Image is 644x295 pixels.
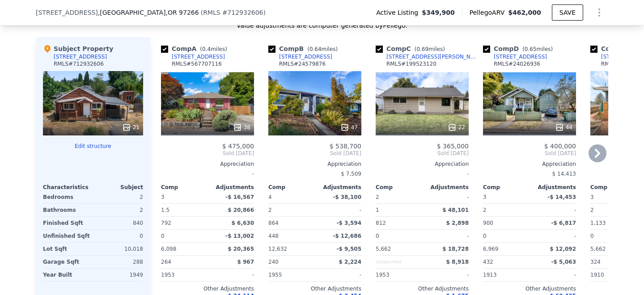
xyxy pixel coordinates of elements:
[483,150,576,157] span: Sold [DATE]
[93,184,143,191] div: Subject
[376,160,469,168] div: Appreciation
[237,259,254,265] span: $ 967
[279,53,332,60] div: [STREET_ADDRESS]
[43,191,91,203] div: Bedrooms
[330,143,361,150] span: $ 538,700
[340,123,358,132] div: 47
[161,233,165,239] span: 0
[279,60,326,67] div: RMLS # 24579876
[494,53,547,60] div: [STREET_ADDRESS]
[550,246,576,252] span: $ 12,092
[54,60,104,67] div: RMLS # 712932606
[376,285,469,292] div: Other Adjustments
[43,143,143,150] button: Edit structure
[161,220,171,226] span: 792
[268,259,279,265] span: 240
[304,46,341,52] span: ( miles)
[590,233,594,239] span: 0
[525,46,537,52] span: 0.65
[555,123,572,132] div: 44
[161,246,176,252] span: 6,098
[547,194,576,200] span: -$ 14,453
[43,269,91,281] div: Year Built
[268,204,313,216] div: 2
[376,44,449,53] div: Comp C
[411,46,449,52] span: ( miles)
[376,184,422,191] div: Comp
[337,220,361,226] span: -$ 3,594
[483,233,487,239] span: 0
[122,123,140,132] div: 21
[208,184,254,191] div: Adjustments
[590,259,601,265] span: 324
[161,269,206,281] div: 1953
[531,269,576,281] div: -
[519,46,556,52] span: ( miles)
[36,8,98,17] span: [STREET_ADDRESS]
[590,4,608,21] button: Show Options
[376,246,391,252] span: 5,662
[268,44,341,53] div: Comp B
[470,8,508,17] span: Pellego ARV
[551,259,576,265] span: -$ 5,063
[339,259,361,265] span: $ 2,224
[590,220,606,226] span: 1,133
[422,184,469,191] div: Adjustments
[333,233,361,239] span: -$ 12,686
[43,204,91,216] div: Bathrooms
[446,259,469,265] span: $ 8,918
[43,217,91,229] div: Finished Sqft
[376,204,420,216] div: 1
[268,160,361,168] div: Appreciation
[268,269,313,281] div: 1955
[222,143,254,150] span: $ 475,000
[315,184,361,191] div: Adjustments
[531,230,576,242] div: -
[43,184,93,191] div: Characteristics
[333,194,361,200] span: -$ 38,100
[172,53,225,60] div: [STREET_ADDRESS]
[376,233,379,239] span: 0
[95,217,143,229] div: 840
[95,256,143,268] div: 288
[228,207,254,213] span: $ 20,866
[43,44,113,53] div: Subject Property
[376,8,422,17] span: Active Listing
[483,204,528,216] div: 2
[442,246,469,252] span: $ 18,728
[317,269,361,281] div: -
[232,220,254,226] span: $ 6,630
[590,194,594,200] span: 3
[161,259,171,265] span: 264
[531,204,576,216] div: -
[161,160,254,168] div: Appreciation
[483,246,498,252] span: 6,969
[95,269,143,281] div: 1949
[376,168,469,180] div: -
[483,259,493,265] span: 432
[161,44,231,53] div: Comp A
[203,9,220,16] span: RMLS
[43,256,91,268] div: Garage Sqft
[309,46,322,52] span: 0.64
[201,8,266,17] div: ( )
[209,269,254,281] div: -
[268,285,361,292] div: Other Adjustments
[54,53,107,60] div: [STREET_ADDRESS]
[376,53,479,60] a: [STREET_ADDRESS][PERSON_NAME]
[483,160,576,168] div: Appreciation
[376,194,379,200] span: 2
[317,204,361,216] div: -
[494,60,540,67] div: RMLS # 24026936
[386,60,436,67] div: RMLS # 199523120
[483,269,528,281] div: 1913
[530,184,576,191] div: Adjustments
[233,123,250,132] div: 38
[483,194,487,200] span: 3
[268,184,315,191] div: Comp
[222,9,263,16] span: # 712932606
[43,230,91,242] div: Unfinished Sqft
[483,220,493,226] span: 900
[341,171,361,177] span: $ 7,509
[552,171,576,177] span: $ 14,413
